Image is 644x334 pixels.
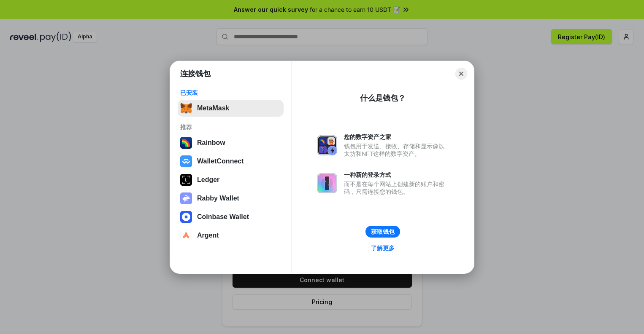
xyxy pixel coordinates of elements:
div: Coinbase Wallet [197,213,249,221]
div: Rainbow [197,139,225,147]
button: Close [455,68,467,80]
div: 一种新的登录方式 [344,171,449,179]
div: Ledger [197,176,219,184]
img: svg+xml,%3Csvg%20width%3D%2228%22%20height%3D%2228%22%20viewBox%3D%220%200%2028%2028%22%20fill%3D... [180,155,192,167]
div: 推荐 [180,123,281,131]
div: Rabby Wallet [197,195,239,202]
button: 获取钱包 [365,226,400,238]
h1: 连接钱包 [180,69,211,79]
img: svg+xml,%3Csvg%20width%3D%22120%22%20height%3D%22120%22%20viewBox%3D%220%200%20120%20120%22%20fil... [180,137,192,149]
div: 钱包用于发送、接收、存储和显示像以太坊和NFT这样的数字资产。 [344,142,449,158]
img: svg+xml,%3Csvg%20xmlns%3D%22http%3A%2F%2Fwww.w3.org%2F2000%2Fsvg%22%20fill%3D%22none%22%20viewBox... [317,173,337,193]
div: 而不是在每个网站上创建新的账户和密码，只需连接您的钱包。 [344,180,449,195]
div: 什么是钱包？ [360,93,406,103]
button: Coinbase Wallet [178,208,284,225]
div: MetaMask [197,104,229,112]
img: svg+xml,%3Csvg%20xmlns%3D%22http%3A%2F%2Fwww.w3.org%2F2000%2Fsvg%22%20width%3D%2228%22%20height%3... [180,174,192,186]
button: WalletConnect [178,153,284,170]
div: 获取钱包 [371,228,395,235]
div: 了解更多 [371,244,395,252]
button: Rainbow [178,134,284,151]
button: Ledger [178,171,284,188]
button: MetaMask [178,100,284,117]
button: Rabby Wallet [178,190,284,207]
div: 已安装 [180,89,281,96]
img: svg+xml,%3Csvg%20fill%3D%22none%22%20height%3D%2233%22%20viewBox%3D%220%200%2035%2033%22%20width%... [180,102,192,114]
button: Argent [178,227,284,244]
a: 了解更多 [366,243,400,254]
img: svg+xml,%3Csvg%20xmlns%3D%22http%3A%2F%2Fwww.w3.org%2F2000%2Fsvg%22%20fill%3D%22none%22%20viewBox... [317,135,337,155]
img: svg+xml,%3Csvg%20width%3D%2228%22%20height%3D%2228%22%20viewBox%3D%220%200%2028%2028%22%20fill%3D... [180,211,192,223]
div: WalletConnect [197,158,244,165]
div: 您的数字资产之家 [344,133,449,141]
img: svg+xml,%3Csvg%20xmlns%3D%22http%3A%2F%2Fwww.w3.org%2F2000%2Fsvg%22%20fill%3D%22none%22%20viewBox... [180,192,192,204]
img: svg+xml,%3Csvg%20width%3D%2228%22%20height%3D%2228%22%20viewBox%3D%220%200%2028%2028%22%20fill%3D... [180,230,192,241]
div: Argent [197,232,219,239]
